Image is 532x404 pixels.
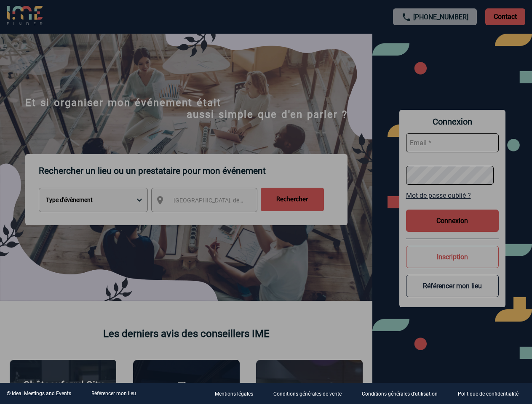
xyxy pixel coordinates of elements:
[91,391,136,396] a: Référencer mon lieu
[7,391,71,396] div: © Ideal Meetings and Events
[458,391,519,397] p: Politique de confidentialité
[208,390,267,398] a: Mentions légales
[273,391,342,397] p: Conditions générales de vente
[215,391,253,397] p: Mentions légales
[451,390,532,398] a: Politique de confidentialité
[362,391,438,397] p: Conditions générales d'utilisation
[267,390,355,398] a: Conditions générales de vente
[355,390,451,398] a: Conditions générales d'utilisation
